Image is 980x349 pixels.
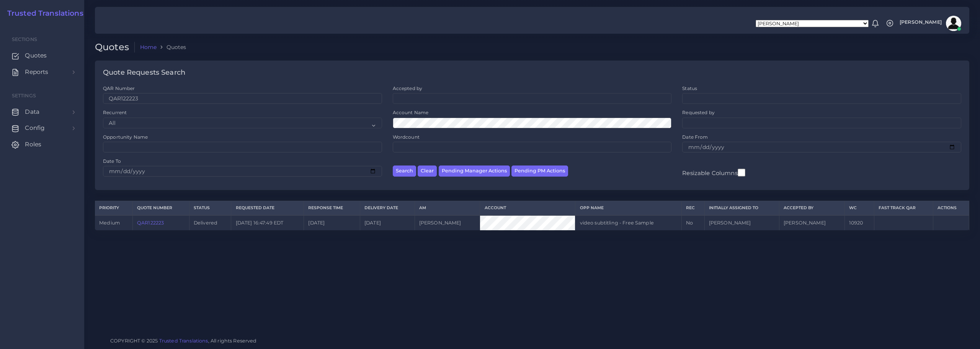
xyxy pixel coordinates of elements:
[304,201,360,215] th: Response Time
[110,337,257,345] span: COPYRIGHT © 2025
[103,85,135,92] label: QAR Number
[933,201,969,215] th: Actions
[393,109,429,116] label: Account Name
[231,215,304,230] td: [DATE] 16:47:49 EDT
[95,42,135,53] h2: Quotes
[418,165,437,177] button: Clear
[189,215,231,230] td: Delivered
[704,215,779,230] td: [PERSON_NAME]
[103,134,148,140] label: Opportunity Name
[779,215,844,230] td: [PERSON_NAME]
[103,158,121,164] label: Date To
[95,201,132,215] th: Priority
[157,43,186,51] li: Quotes
[393,134,420,140] label: Wordcount
[6,104,78,120] a: Data
[137,220,164,226] a: QAR122223
[12,36,37,42] span: Sections
[360,201,415,215] th: Delivery Date
[511,165,568,177] button: Pending PM Actions
[415,201,480,215] th: AM
[304,215,360,230] td: [DATE]
[896,16,964,31] a: [PERSON_NAME]avatar
[25,124,45,132] span: Config
[946,16,961,31] img: avatar
[103,69,185,77] h4: Quote Requests Search
[575,215,682,230] td: video subtitling - Free Sample
[480,201,575,215] th: Account
[682,168,745,177] label: Resizable Columns
[25,108,39,116] span: Data
[704,201,779,215] th: Initially Assigned to
[25,140,41,149] span: Roles
[874,201,933,215] th: Fast Track QAR
[415,215,480,230] td: [PERSON_NAME]
[682,134,708,140] label: Date From
[6,64,78,80] a: Reports
[900,20,942,25] span: [PERSON_NAME]
[779,201,844,215] th: Accepted by
[99,220,120,226] span: medium
[682,215,704,230] td: No
[231,201,304,215] th: Requested Date
[439,165,510,177] button: Pending Manager Actions
[393,165,416,177] button: Search
[6,48,78,64] a: Quotes
[2,9,83,18] a: Trusted Translations
[189,201,231,215] th: Status
[159,338,208,344] a: Trusted Translations
[682,109,715,116] label: Requested by
[25,51,47,60] span: Quotes
[844,201,874,215] th: WC
[6,136,78,152] a: Roles
[132,201,189,215] th: Quote Number
[208,337,257,345] span: , All rights Reserved
[25,68,48,76] span: Reports
[682,201,704,215] th: REC
[575,201,682,215] th: Opp Name
[393,85,423,92] label: Accepted by
[103,109,127,116] label: Recurrent
[12,93,36,98] span: Settings
[140,43,157,51] a: Home
[6,120,78,136] a: Config
[360,215,415,230] td: [DATE]
[738,168,745,177] input: Resizable Columns
[844,215,874,230] td: 10920
[682,85,697,92] label: Status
